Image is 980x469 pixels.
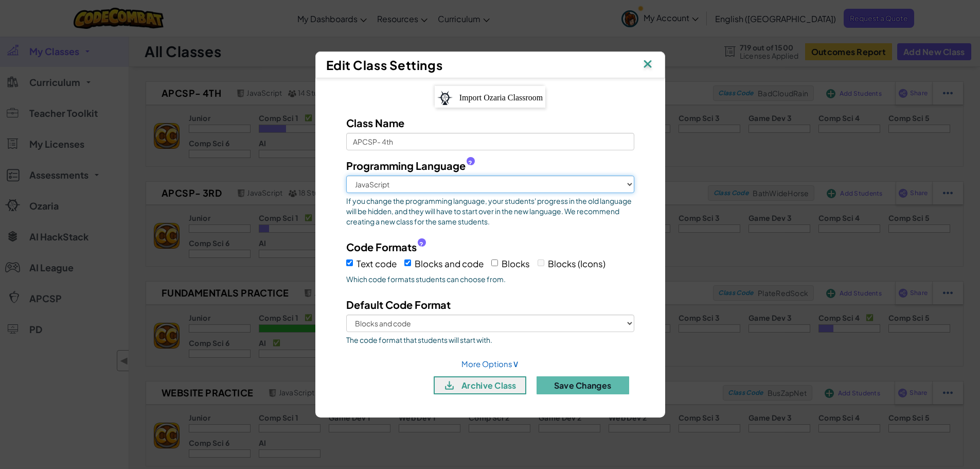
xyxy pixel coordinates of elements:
span: Which code formats students can choose from. [346,274,634,284]
span: Import Ozaria Classroom [459,93,543,102]
button: Save Changes [537,376,629,394]
img: ozaria-logo.png [437,91,453,105]
span: Default Code Format [346,298,451,311]
span: Blocks (Icons) [548,258,605,269]
input: Text code [346,259,353,266]
span: Programming Language [346,158,466,173]
span: Class Name [346,116,404,129]
span: Edit Class Settings [326,57,443,73]
span: ? [468,159,472,167]
input: Blocks and code [404,259,411,266]
span: Code Formats [346,239,417,254]
span: ∨ [512,357,519,369]
img: IconClose.svg [641,57,654,73]
span: Text code [357,258,397,269]
a: More Options [461,359,519,369]
span: The code format that students will start with. [346,335,634,345]
span: ? [419,240,423,249]
input: Blocks (Icons) [538,259,544,266]
button: archive class [434,376,526,394]
input: Blocks [491,259,498,266]
img: IconArchive.svg [443,379,456,392]
span: Blocks [502,258,530,269]
span: Blocks and code [415,258,484,269]
span: If you change the programming language, your students' progress in the old language will be hidde... [346,196,634,227]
